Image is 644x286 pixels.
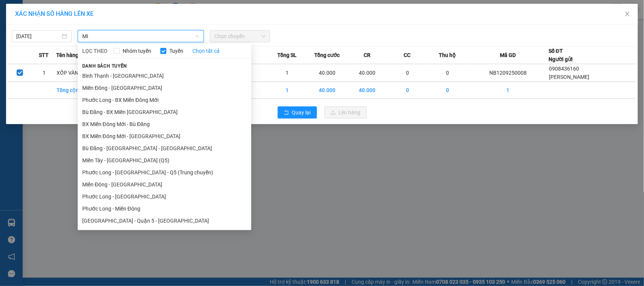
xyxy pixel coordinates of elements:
li: Phước Long - [GEOGRAPHIC_DATA] - Q5 (Trung chuyển) [78,166,251,178]
span: Chọn chuyến [214,31,265,42]
td: 0 [427,82,467,99]
li: Bình Thạnh - [GEOGRAPHIC_DATA] [78,70,251,82]
td: 0 [427,64,467,82]
span: rollback [284,110,289,116]
span: Tổng SL [277,51,297,59]
li: Miền Tây - [GEOGRAPHIC_DATA] (Q5) [78,154,251,166]
span: Danh sách tuyến [78,63,132,69]
td: 0 [387,82,427,99]
span: CR [364,51,370,59]
li: Phước Long - BX Miền Đông Mới [78,94,251,106]
td: 40.000 [307,64,347,82]
button: Close [617,4,638,25]
td: XỐP VÀNG [56,64,96,82]
td: 0 [387,64,427,82]
td: 1 [267,82,307,99]
li: [GEOGRAPHIC_DATA] - Quận 5 - [GEOGRAPHIC_DATA] [78,215,251,227]
li: BX Miền Đông Mới - [GEOGRAPHIC_DATA] [78,130,251,142]
button: rollbackQuay lại [278,106,317,118]
span: Thu hộ [439,51,456,59]
li: Phước Long - [GEOGRAPHIC_DATA] - Q5 (Trung chuyển) [78,227,251,239]
span: Nhóm tuyến [120,47,154,55]
li: Bù Đăng - [GEOGRAPHIC_DATA] - [GEOGRAPHIC_DATA] [78,142,251,154]
span: STT [39,51,49,59]
button: uploadLên hàng [324,106,367,118]
li: Phước Long - Miền Đông [78,203,251,215]
td: 40.000 [347,82,387,99]
td: 1 [267,64,307,82]
span: LỌC THEO [82,47,108,55]
td: Tổng cộng [56,82,96,99]
td: 1 [32,64,56,82]
td: 40.000 [347,64,387,82]
li: Phước Long - [GEOGRAPHIC_DATA] [78,191,251,203]
span: 0908436160 [549,66,579,72]
span: [PERSON_NAME] [549,74,589,80]
span: Tổng cước [314,51,340,59]
span: CC [404,51,410,59]
span: Tuyến [166,47,186,55]
td: 40.000 [307,82,347,99]
li: BX Miền Đông Mới - Bù Đăng [78,118,251,130]
span: close [624,11,630,17]
span: XÁC NHẬN SỐ HÀNG LÊN XE [15,10,94,17]
span: down [195,34,200,38]
div: Số ĐT Người gửi [549,47,573,63]
span: Quay lại [292,108,311,117]
a: Chọn tất cả [192,47,220,55]
li: Miền Đông - [GEOGRAPHIC_DATA] [78,82,251,94]
td: 1 [467,82,549,99]
td: NB1209250008 [467,64,549,82]
span: Mã GD [500,51,516,59]
input: 12/09/2025 [16,32,60,40]
li: Bù Đăng - BX Miền [GEOGRAPHIC_DATA] [78,106,251,118]
span: Tên hàng [56,51,78,59]
li: Miền Đông - [GEOGRAPHIC_DATA] [78,178,251,191]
